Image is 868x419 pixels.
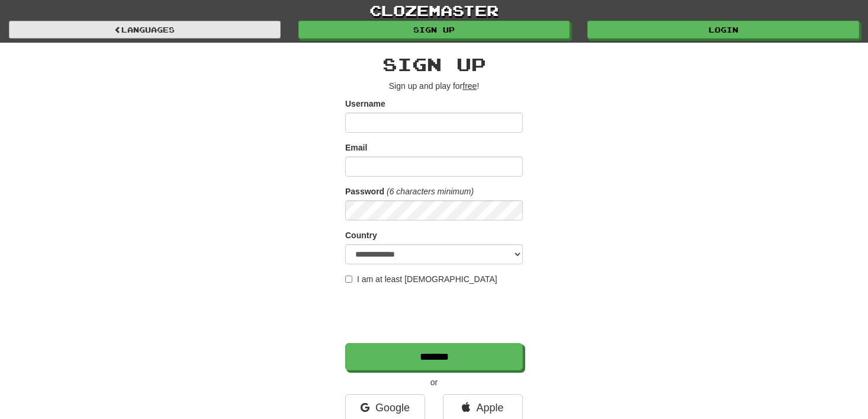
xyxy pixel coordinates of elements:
input: I am at least [DEMOGRAPHIC_DATA] [345,276,352,283]
p: or [345,376,523,388]
h2: Sign up [345,55,523,74]
label: Email [345,142,367,153]
label: Username [345,98,385,110]
label: Country [345,229,377,241]
a: Login [587,21,859,39]
em: (6 characters minimum) [387,187,474,196]
iframe: reCAPTCHA [345,291,525,337]
label: Password [345,185,384,197]
a: Languages [9,21,281,39]
u: free [462,81,477,91]
label: I am at least [DEMOGRAPHIC_DATA] [345,273,497,285]
p: Sign up and play for ! [345,80,523,92]
a: Sign up [298,21,570,39]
